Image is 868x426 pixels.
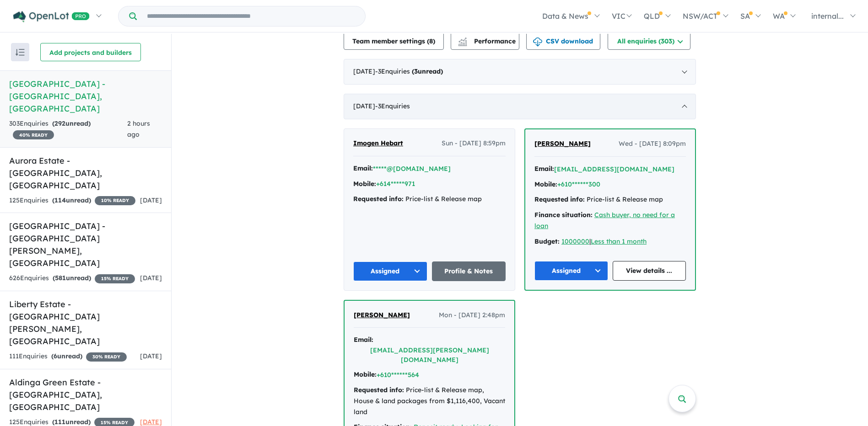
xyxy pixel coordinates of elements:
[353,164,373,172] strong: Email:
[344,32,444,50] button: Team member settings (8)
[442,138,506,149] span: Sun - [DATE] 8:59pm
[354,386,404,394] strong: Requested info:
[53,274,91,282] strong: ( unread)
[86,352,127,362] span: 30 % READY
[353,195,404,203] strong: Requested info:
[429,37,433,45] span: 8
[526,32,600,50] button: CSV download
[375,102,410,110] span: - 3 Enquir ies
[534,194,686,205] div: Price-list & Release map
[9,273,135,284] div: 626 Enquir ies
[55,274,66,282] span: 581
[591,237,647,245] a: Less than 1 month
[534,138,591,149] a: [PERSON_NAME]
[9,298,162,347] h5: Liberty Estate - [GEOGRAPHIC_DATA][PERSON_NAME] , [GEOGRAPHIC_DATA]
[140,196,162,204] span: [DATE]
[439,310,505,321] span: Mon - [DATE] 2:48pm
[354,335,373,344] strong: Email:
[534,237,560,245] strong: Budget:
[613,261,686,281] a: View details ...
[811,11,844,21] span: internal...
[354,311,410,319] span: [PERSON_NAME]
[534,139,591,148] span: [PERSON_NAME]
[414,67,418,75] span: 3
[9,78,162,115] h5: [GEOGRAPHIC_DATA] - [GEOGRAPHIC_DATA] , [GEOGRAPHIC_DATA]
[54,119,65,128] span: 292
[52,418,91,426] strong: ( unread)
[127,119,150,138] span: 2 hours ago
[140,352,162,360] span: [DATE]
[534,261,608,281] button: Assigned
[51,352,82,360] strong: ( unread)
[534,211,675,230] a: Cash buyer, no need for a loan
[13,11,90,22] img: Openlot PRO Logo White
[344,94,696,119] div: [DATE]
[9,376,162,413] h5: Aldinga Green Estate - [GEOGRAPHIC_DATA] , [GEOGRAPHIC_DATA]
[16,49,25,56] img: sort.svg
[9,195,135,206] div: 125 Enquir ies
[354,310,410,321] a: [PERSON_NAME]
[354,346,505,365] button: [EMAIL_ADDRESS][PERSON_NAME][DOMAIN_NAME]
[534,211,593,219] strong: Finance situation:
[375,67,443,75] span: - 3 Enquir ies
[52,196,91,204] strong: ( unread)
[353,138,403,149] a: Imogen Hebart
[554,165,674,174] button: [EMAIL_ADDRESS][DOMAIN_NAME]
[534,165,554,173] strong: Email:
[40,43,141,61] button: Add projects and builders
[458,37,467,43] img: line-chart.svg
[451,32,519,50] button: Performance
[561,237,589,245] a: 1000000
[9,220,162,269] h5: [GEOGRAPHIC_DATA] - [GEOGRAPHIC_DATA][PERSON_NAME] , [GEOGRAPHIC_DATA]
[13,130,54,139] span: 40 % READY
[608,32,690,50] button: All enquiries (303)
[54,418,65,426] span: 111
[353,139,403,147] span: Imogen Hebart
[139,6,363,26] input: Try estate name, suburb, builder or developer
[140,418,162,426] span: [DATE]
[533,37,542,47] img: download icon
[458,40,467,46] img: bar-chart.svg
[353,180,376,188] strong: Mobile:
[353,194,506,205] div: Price-list & Release map
[534,236,686,247] div: |
[353,261,427,281] button: Assigned
[54,196,66,204] span: 114
[534,195,585,203] strong: Requested info:
[9,154,162,192] h5: Aurora Estate - [GEOGRAPHIC_DATA] , [GEOGRAPHIC_DATA]
[54,352,57,360] span: 6
[432,261,506,281] a: Profile & Notes
[52,119,91,128] strong: ( unread)
[140,274,162,282] span: [DATE]
[534,180,557,188] strong: Mobile:
[354,370,377,378] strong: Mobile:
[9,351,127,362] div: 111 Enquir ies
[95,274,135,283] span: 15 % READY
[354,385,505,417] div: Price-list & Release map, House & land packages from $1,116,400, Vacant land
[619,138,686,149] span: Wed - [DATE] 8:09pm
[344,59,696,85] div: [DATE]
[412,67,443,75] strong: ( unread)
[9,118,127,140] div: 303 Enquir ies
[459,37,516,45] span: Performance
[95,196,135,205] span: 10 % READY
